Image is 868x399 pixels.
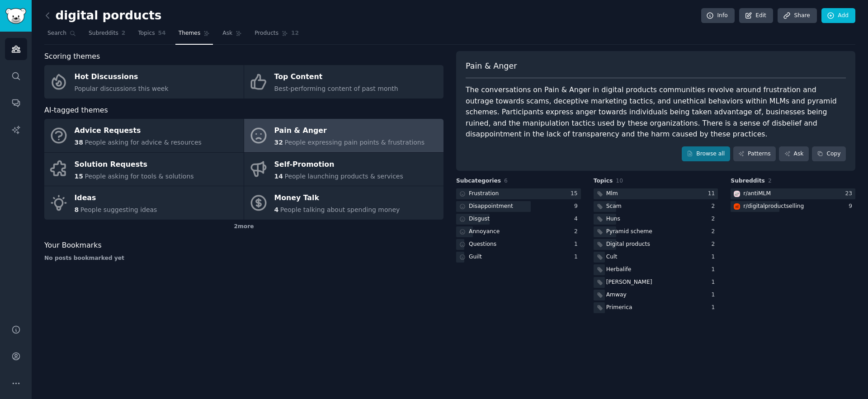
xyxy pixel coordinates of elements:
[708,190,718,198] div: 11
[291,29,299,38] span: 12
[135,26,169,45] a: Topics54
[779,146,809,162] a: Ask
[594,252,718,263] a: Cult1
[504,178,508,184] span: 6
[574,215,581,223] div: 4
[469,240,496,249] div: Questions
[274,191,400,206] div: Money Talk
[274,124,425,138] div: Pain & Anger
[606,215,620,223] div: Huns
[44,254,443,263] div: No posts bookmarked yet
[284,173,403,180] span: People launching products & services
[571,190,581,198] div: 15
[849,202,855,211] div: 9
[85,26,128,45] a: Subreddits2
[594,201,718,212] a: Scam2
[469,202,513,211] div: Disappointment
[75,124,202,138] div: Advice Requests
[85,173,193,180] span: People asking for tools & solutions
[456,214,581,225] a: Disgust4
[821,8,855,23] a: Add
[138,29,155,38] span: Topics
[244,186,443,220] a: Money Talk4People talking about spending money
[80,206,157,213] span: People suggesting ideas
[44,240,102,251] span: Your Bookmarks
[274,85,398,92] span: Best-performing content of past month
[594,188,718,200] a: Mlm11
[44,26,79,45] a: Search
[845,190,855,198] div: 23
[733,146,776,162] a: Patterns
[456,177,501,185] span: Subcategories
[682,146,730,162] a: Browse all
[179,29,201,38] span: Themes
[47,29,66,38] span: Search
[89,29,118,38] span: Subreddits
[44,119,244,152] a: Advice Requests38People asking for advice & resources
[255,29,278,38] span: Products
[712,228,718,236] div: 2
[44,186,244,220] a: Ideas8People suggesting ideas
[712,304,718,312] div: 1
[594,226,718,238] a: Pyramid scheme2
[743,190,771,198] div: r/ antiMLM
[594,277,718,288] a: [PERSON_NAME]1
[606,228,652,236] div: Pyramid scheme
[274,70,398,84] div: Top Content
[606,253,618,261] div: Cult
[731,188,855,200] a: antiMLMr/antiMLM23
[5,8,26,24] img: GummySearch logo
[175,26,213,45] a: Themes
[712,253,718,261] div: 1
[606,266,632,274] div: Herbalife
[466,84,846,140] div: The conversations on Pain & Anger in digital products communities revolve around frustration and ...
[616,178,623,184] span: 10
[574,253,581,261] div: 1
[606,190,618,198] div: Mlm
[606,304,632,312] div: Primerica
[778,8,816,23] a: Share
[44,65,244,99] a: Hot DiscussionsPopular discussions this week
[606,202,622,211] div: Scam
[85,139,201,146] span: People asking for advice & resources
[594,302,718,314] a: Primerica1
[44,220,443,234] div: 2 more
[574,228,581,236] div: 2
[731,177,765,185] span: Subreddits
[466,61,517,72] span: Pain & Anger
[244,119,443,152] a: Pain & Anger32People expressing pain points & frustrations
[712,240,718,249] div: 2
[712,266,718,274] div: 1
[75,85,169,92] span: Popular discussions this week
[469,190,499,198] div: Frustration
[701,8,735,23] a: Info
[75,191,157,206] div: Ideas
[574,240,581,249] div: 1
[606,240,650,249] div: Digital products
[44,51,100,62] span: Scoring themes
[75,173,83,180] span: 15
[812,146,846,162] button: Copy
[75,70,169,84] div: Hot Discussions
[574,202,581,211] div: 9
[594,239,718,250] a: Digital products2
[469,215,490,223] div: Disgust
[743,202,804,211] div: r/ digitalproductselling
[606,278,652,286] div: [PERSON_NAME]
[251,26,302,45] a: Products12
[284,139,425,146] span: People expressing pain points & frustrations
[75,139,83,146] span: 38
[712,215,718,223] div: 2
[219,26,245,45] a: Ask
[456,226,581,238] a: Annoyance2
[469,253,482,261] div: Guilt
[731,201,855,212] a: digitalproductsellingr/digitalproductselling9
[739,8,773,23] a: Edit
[594,264,718,276] a: Herbalife1
[44,105,108,116] span: AI-tagged themes
[734,191,740,197] img: antiMLM
[274,157,403,172] div: Self-Promotion
[734,203,740,210] img: digitalproductselling
[75,206,79,213] span: 8
[280,206,400,213] span: People talking about spending money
